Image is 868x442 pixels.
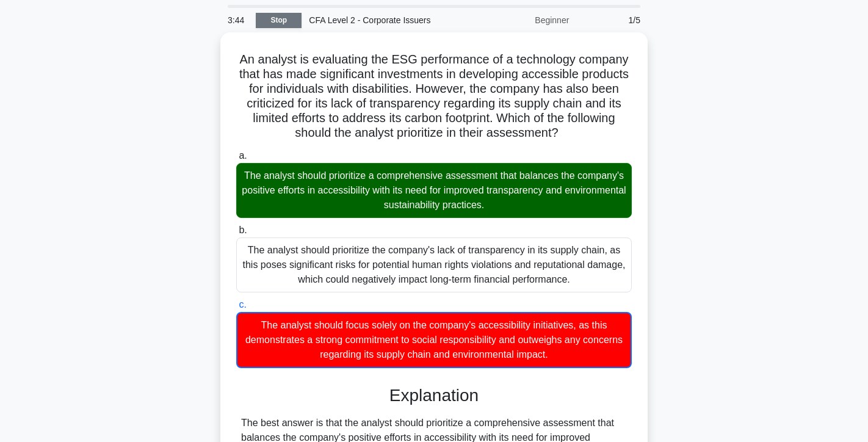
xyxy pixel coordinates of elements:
div: CFA Level 2 - Corporate Issuers [302,8,469,32]
div: 1/5 [576,8,648,32]
div: Beginner [469,8,576,32]
div: The analyst should focus solely on the company's accessibility initiatives, as this demonstrates ... [236,312,632,368]
h3: Explanation [244,385,624,406]
div: The analyst should prioritize the company's lack of transparency in its supply chain, as this pos... [236,237,632,292]
span: b. [239,225,247,235]
div: The analyst should prioritize a comprehensive assessment that balances the company's positive eff... [236,163,632,218]
div: 3:44 [220,8,256,32]
span: c. [239,299,246,310]
span: a. [239,150,247,161]
a: Stop [256,13,302,28]
h5: An analyst is evaluating the ESG performance of a technology company that has made significant in... [235,52,633,141]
